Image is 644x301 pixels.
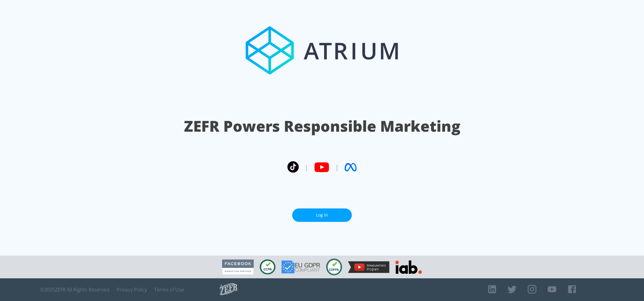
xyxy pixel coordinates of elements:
[281,260,320,274] img: GDPR Compliant
[222,259,254,275] img: Facebook Marketing Partner
[326,259,342,275] img: COPPA Compliant
[260,259,275,274] img: CCPA Compliant
[154,287,184,293] a: Terms of Use
[117,287,147,293] a: Privacy Policy
[348,261,389,273] img: YouTube Measurement Program
[305,163,308,172] span: |
[184,116,460,136] h1: ZEFR Powers Responsible Marketing
[395,260,422,274] img: IAB
[335,163,339,172] span: |
[40,287,109,293] span: © 2025 ZEFR All Rights Reserved
[292,208,352,222] a: Log In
